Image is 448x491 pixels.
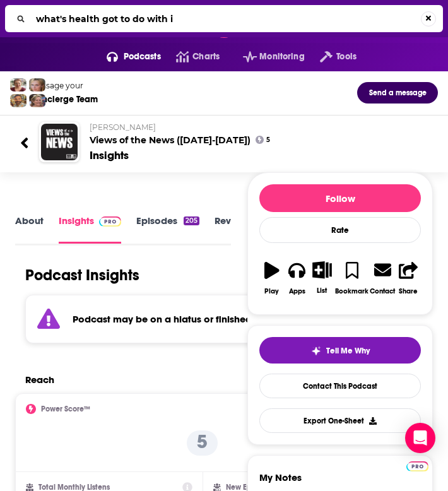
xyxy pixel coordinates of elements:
span: 5 [266,138,270,143]
h2: Reach [25,374,54,386]
button: Play [259,253,285,303]
a: Episodes205 [136,215,199,243]
h2: Power Score™ [41,405,90,413]
a: About [15,215,44,243]
p: 5 [187,430,218,456]
div: Apps [289,287,305,295]
div: Rate [259,217,421,243]
span: Tools [336,48,357,66]
div: Play [264,287,279,295]
button: open menu [305,47,357,67]
a: Reviews [215,215,251,243]
div: Insights [90,148,129,162]
button: Export One-Sheet [259,408,421,433]
span: Monitoring [259,48,304,66]
a: InsightsPodchaser Pro [59,215,121,243]
span: Tell Me Why [326,346,370,356]
div: Share [399,287,418,295]
div: Bookmark [335,287,368,295]
div: 205 [184,216,199,225]
a: Contact This Podcast [259,374,421,398]
h1: Podcast Insights [25,266,139,285]
a: Pro website [406,459,428,471]
button: Share [396,253,421,303]
input: Search... [31,9,421,29]
div: List [317,287,327,295]
div: Search... [5,5,443,32]
span: Podcasts [124,48,161,66]
div: Contact [370,287,395,295]
h2: Views of the News ([DATE]-[DATE]) [90,122,428,146]
button: Follow [259,184,421,212]
span: [PERSON_NAME] [90,122,156,132]
img: Podchaser Pro [99,216,121,227]
button: tell me why sparkleTell Me Why [259,337,421,364]
button: open menu [91,47,161,67]
div: Concierge Team [31,94,98,105]
a: Contact [369,253,396,303]
button: open menu [228,47,305,67]
img: Sydney Profile [10,78,27,92]
a: Charts [161,47,220,67]
div: Open Intercom Messenger [405,423,435,453]
section: Click to expand status details [15,295,389,343]
img: Jon Profile [10,94,27,107]
img: Podchaser Pro [406,461,428,471]
img: Barbara Profile [29,94,45,107]
button: Apps [285,253,310,303]
button: Bookmark [334,253,369,303]
span: Charts [192,48,220,66]
button: Send a message [357,82,438,104]
img: Views of the News (1995-2024) [41,124,78,160]
button: List [310,253,335,302]
strong: Podcast may be on a hiatus or finished [73,313,252,325]
div: Message your [31,81,98,90]
img: Jules Profile [29,78,45,92]
img: tell me why sparkle [311,346,321,356]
